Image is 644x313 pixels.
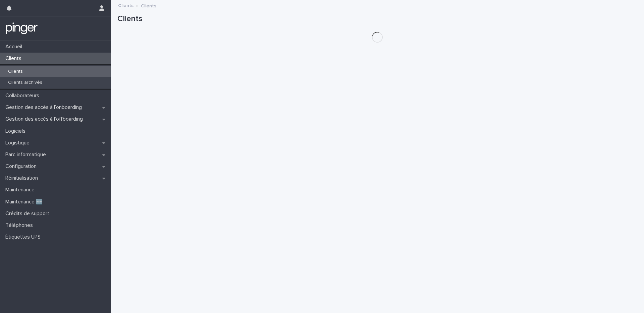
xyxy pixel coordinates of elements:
[3,92,45,99] p: Collaborateurs
[117,14,637,24] h1: Clients
[3,210,55,217] p: Crédits de support
[3,187,40,193] p: Maintenance
[3,222,38,229] p: Téléphones
[3,44,28,50] p: Accueil
[3,234,46,240] p: Étiquettes UPS
[3,104,87,111] p: Gestion des accès à l’onboarding
[3,163,42,170] p: Configuration
[3,140,35,146] p: Logistique
[3,69,28,74] p: Clients
[5,22,38,35] img: mTgBEunGTSyRkCgitkcU
[3,199,48,205] p: Maintenance 🆕
[3,116,88,122] p: Gestion des accès à l’offboarding
[118,1,133,9] a: Clients
[3,151,51,158] p: Parc informatique
[3,175,43,181] p: Réinitialisation
[141,2,156,9] p: Clients
[3,128,31,134] p: Logiciels
[3,55,27,62] p: Clients
[3,80,48,85] p: Clients archivés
